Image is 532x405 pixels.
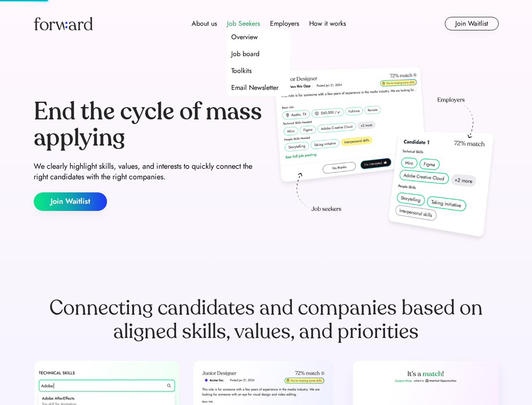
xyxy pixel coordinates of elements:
[34,17,93,30] img: Forward logo
[270,64,499,246] img: hero-image.png
[270,19,299,29] div: Employers
[34,99,263,151] div: End the cycle of mass applying
[445,17,499,30] button: Join Waitlist
[231,32,258,42] div: Overview
[34,296,499,343] div: Connecting candidates and companies based on aligned skills, values, and priorities
[34,192,107,211] button: Join Waitlist
[231,49,259,59] div: Job board
[309,19,346,29] div: How it works
[34,161,263,182] div: We clearly highlight skills, values, and interests to quickly connect the right candidates with t...
[192,19,217,29] div: About us
[231,83,278,93] div: Email Newsletter
[231,66,251,76] div: Toolkits
[227,19,260,29] div: Job Seekers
